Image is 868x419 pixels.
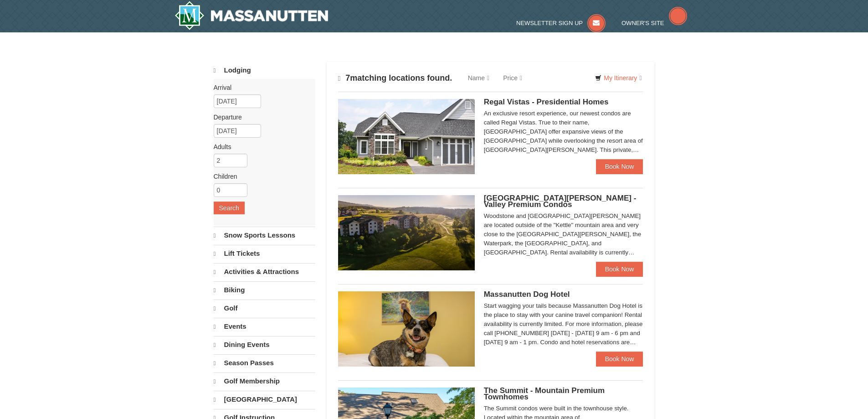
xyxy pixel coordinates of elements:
[484,290,570,299] span: Massanutten Dog Hotel
[516,20,606,26] a: Newsletter Sign Up
[214,142,308,151] label: Adults
[214,318,315,335] a: Events
[214,83,308,92] label: Arrival
[484,194,637,209] span: [GEOGRAPHIC_DATA][PERSON_NAME] - Valley Premium Condos
[175,1,329,30] img: Massanutten Resort Logo
[484,301,643,347] div: Start wagging your tails because Massanutten Dog Hotel is the place to stay with your canine trav...
[175,1,329,30] a: Massanutten Resort
[461,69,496,87] a: Name
[621,20,687,26] a: Owner's Site
[214,391,315,408] a: [GEOGRAPHIC_DATA]
[214,336,315,353] a: Dining Events
[214,245,315,262] a: Lift Tickets
[214,227,315,244] a: Snow Sports Lessons
[214,281,315,299] a: Biking
[214,372,315,390] a: Golf Membership
[589,71,647,85] a: My Itinerary
[214,172,308,181] label: Children
[484,98,609,106] span: Regal Vistas - Presidential Homes
[214,300,315,317] a: Golf
[214,113,308,122] label: Departure
[484,386,605,401] span: The Summit - Mountain Premium Townhomes
[338,99,475,174] img: 19218991-1-902409a9.jpg
[496,69,529,87] a: Price
[596,352,643,366] a: Book Now
[214,354,315,372] a: Season Passes
[484,212,643,257] div: Woodstone and [GEOGRAPHIC_DATA][PERSON_NAME] are located outside of the "Kettle" mountain area an...
[621,20,664,26] span: Owner's Site
[596,262,643,276] a: Book Now
[484,109,643,155] div: An exclusive resort experience, our newest condos are called Regal Vistas. True to their name, [G...
[516,20,583,26] span: Newsletter Sign Up
[338,291,475,366] img: 27428181-5-81c892a3.jpg
[214,202,245,214] button: Search
[596,159,643,174] a: Book Now
[338,195,475,270] img: 19219041-4-ec11c166.jpg
[214,62,315,79] a: Lodging
[214,263,315,280] a: Activities & Attractions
